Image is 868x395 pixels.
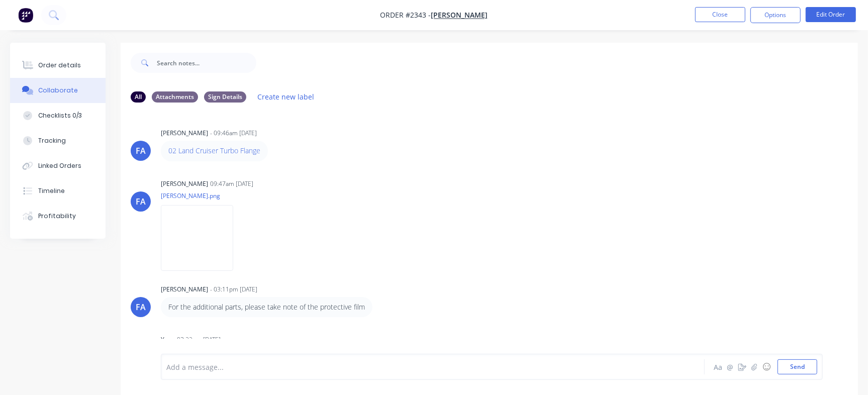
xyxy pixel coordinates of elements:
div: FA [136,145,146,157]
div: Attachments [152,91,198,103]
button: Send [778,359,817,374]
div: - 09:46am [DATE] [210,129,257,138]
div: You [161,335,171,344]
button: Create new label [252,90,320,104]
div: Profitability [38,212,76,221]
button: Edit Order [806,7,856,22]
div: All [131,91,146,103]
span: Order #2343 - [380,11,431,20]
div: [PERSON_NAME] [161,129,208,138]
div: Linked Orders [38,161,81,170]
div: FA [136,195,146,208]
button: Checklists 0/3 [10,103,106,128]
button: @ [724,361,736,373]
button: Aa [712,361,724,373]
div: Sign Details [204,91,246,103]
div: Checklists 0/3 [38,111,82,120]
input: Search notes... [157,53,256,73]
a: 02 Land Cruiser Turbo Flange [168,146,260,155]
div: Timeline [38,186,65,195]
img: Factory [18,8,33,23]
div: Order details [38,61,81,70]
div: [PERSON_NAME] [161,179,208,188]
p: [PERSON_NAME].png [161,191,243,200]
a: [PERSON_NAME] [431,11,488,20]
button: Timeline [10,178,106,204]
div: FA [136,301,146,313]
button: Options [750,7,801,23]
button: Close [695,7,745,22]
div: - 03:22pm [DATE] [173,335,221,344]
div: 09:47am [DATE] [210,179,253,188]
p: For the additional parts, please take note of the protective film [168,302,365,312]
button: Profitability [10,204,106,229]
div: Tracking [38,136,66,145]
button: Tracking [10,128,106,153]
button: Collaborate [10,78,106,103]
div: [PERSON_NAME] [161,285,208,294]
div: - 03:11pm [DATE] [210,285,257,294]
button: Linked Orders [10,153,106,178]
button: ☺ [760,361,773,373]
button: Order details [10,53,106,78]
div: Collaborate [38,86,78,95]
